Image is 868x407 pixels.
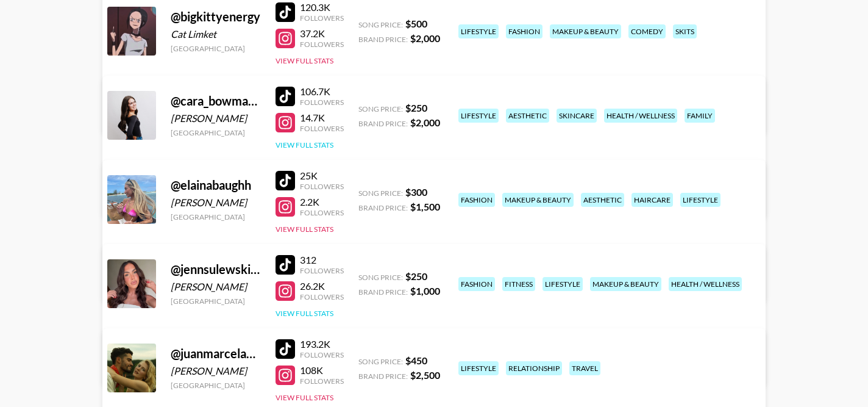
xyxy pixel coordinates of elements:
[550,24,621,38] div: makeup & beauty
[300,376,344,386] div: Followers
[300,40,344,49] div: Followers
[171,112,261,124] div: [PERSON_NAME]
[604,109,677,123] div: health / wellness
[628,24,666,38] div: comedy
[300,350,344,359] div: Followers
[171,28,261,40] div: Cat Limket
[300,13,344,23] div: Followers
[276,56,333,65] button: View Full Stats
[300,338,344,350] div: 193.2K
[458,24,499,38] div: lifestyle
[276,309,333,318] button: View Full Stats
[458,109,499,123] div: lifestyle
[171,44,261,53] div: [GEOGRAPHIC_DATA]
[502,277,535,291] div: fitness
[358,287,408,297] span: Brand Price:
[171,297,261,306] div: [GEOGRAPHIC_DATA]
[506,109,549,123] div: aesthetic
[410,201,440,212] strong: $ 1,500
[358,119,408,128] span: Brand Price:
[300,182,344,191] div: Followers
[171,381,261,390] div: [GEOGRAPHIC_DATA]
[458,277,495,291] div: fashion
[590,277,661,291] div: makeup & beauty
[502,193,574,207] div: makeup & beauty
[358,20,403,29] span: Song Price:
[300,27,344,40] div: 37.2K
[171,365,261,377] div: [PERSON_NAME]
[171,128,261,137] div: [GEOGRAPHIC_DATA]
[557,109,597,123] div: skincare
[171,281,261,293] div: [PERSON_NAME]
[358,189,403,198] span: Song Price:
[276,225,333,234] button: View Full Stats
[405,102,427,113] strong: $ 250
[300,112,344,124] div: 14.7K
[410,117,440,128] strong: $ 2,000
[405,186,427,198] strong: $ 300
[405,270,427,282] strong: $ 250
[506,361,562,375] div: relationship
[458,361,499,375] div: lifestyle
[569,361,600,375] div: travel
[171,178,261,193] div: @ elainabaughh
[410,32,440,44] strong: $ 2,000
[171,9,261,24] div: @ bigkittyenergy
[171,346,261,361] div: @ juanmarcelandrhylan
[680,193,720,207] div: lifestyle
[300,196,344,208] div: 2.2K
[673,24,697,38] div: skits
[300,170,344,182] div: 25K
[171,262,261,277] div: @ jennsulewski21
[506,24,542,38] div: fashion
[300,266,344,275] div: Followers
[405,18,427,29] strong: $ 500
[669,277,742,291] div: health / wellness
[300,85,344,98] div: 106.7K
[300,124,344,133] div: Followers
[300,1,344,13] div: 120.3K
[405,355,427,366] strong: $ 450
[171,93,261,109] div: @ cara_bowman12
[171,212,261,222] div: [GEOGRAPHIC_DATA]
[300,254,344,266] div: 312
[300,280,344,292] div: 26.2K
[410,369,440,381] strong: $ 2,500
[276,393,333,402] button: View Full Stats
[300,208,344,217] div: Followers
[358,357,403,366] span: Song Price:
[358,104,403,113] span: Song Price:
[542,277,583,291] div: lifestyle
[685,109,715,123] div: family
[300,292,344,301] div: Followers
[631,193,673,207] div: haircare
[358,35,408,44] span: Brand Price:
[358,273,403,282] span: Song Price:
[410,285,440,297] strong: $ 1,000
[300,364,344,376] div: 108K
[358,203,408,212] span: Brand Price:
[300,98,344,107] div: Followers
[581,193,624,207] div: aesthetic
[171,196,261,209] div: [PERSON_NAME]
[458,193,495,207] div: fashion
[358,372,408,381] span: Brand Price:
[276,140,333,149] button: View Full Stats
